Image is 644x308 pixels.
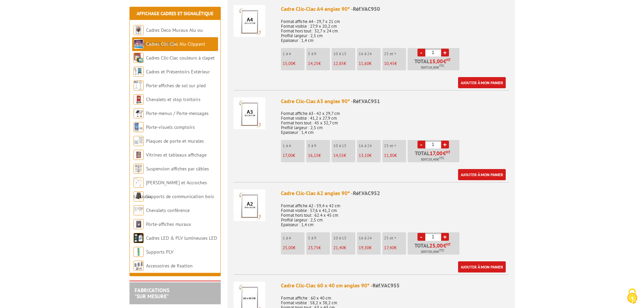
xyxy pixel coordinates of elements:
span: 12,85 [333,61,344,66]
img: Cookies (fenêtre modale) [624,288,641,305]
img: Porte-menus / Porte-messages [134,108,144,118]
sup: HT [446,150,450,155]
p: 1 à 4 [283,236,305,240]
div: Cadre Clic-Clac A3 angles 90° - [281,97,509,105]
p: 1 à 4 [283,51,305,56]
span: € [443,58,446,64]
img: Porte-affiches muraux [134,219,144,229]
a: Ajouter à mon panier [458,169,506,180]
span: € [443,243,446,248]
a: Chevalets et stop trottoirs [146,96,200,102]
a: Cadres Deco Muraux Alu ou [GEOGRAPHIC_DATA] [134,27,203,47]
p: 16 à 24 [359,51,381,56]
div: Cadre Clic-Clac 60 x 40 cm angles 90° - [281,282,509,289]
a: - [418,49,425,56]
img: Cimaises et Accroches tableaux [134,177,144,188]
img: Accessoires de fixation [134,261,144,271]
p: € [283,153,305,158]
p: 25 et + [384,236,406,240]
img: Porte-affiches de sol sur pied [134,80,144,91]
sup: TTC [439,64,444,68]
p: 1 à 4 [283,143,305,148]
span: 10,45 [384,61,395,66]
a: Porte-menus / Porte-messages [146,110,209,116]
p: 5 à 9 [308,143,330,148]
p: € [384,61,406,66]
a: - [418,233,425,241]
p: 10 à 15 [333,143,355,148]
a: [PERSON_NAME] et Accroches tableaux [134,180,207,199]
a: Affichage Cadres et Signalétique [137,10,213,17]
img: Vitrines et tableaux affichage [134,150,144,160]
a: Ajouter à mon panier [458,261,506,273]
p: Format affiche A4 - 29,7 x 21 cm Format visible : 27,9 x 20,2 cm Format hors tout : 32,7 x 24 cm ... [281,15,509,43]
p: Total [409,243,459,255]
p: Total [409,58,459,70]
img: Cadre Clic-Clac A4 angles 90° [234,5,265,37]
a: Cadres et Présentoirs Extérieur [146,69,210,75]
a: + [441,49,449,56]
p: 10 à 15 [333,51,355,56]
a: Cadres LED & PLV lumineuses LED [146,235,217,241]
span: 17,00 [283,152,293,158]
span: 19,30 [359,245,369,251]
span: € [443,150,446,156]
span: 14,55 [333,152,344,158]
img: Cadre Clic-Clac A3 angles 90° [234,97,265,129]
img: Cadres Clic-Clac couleurs à clapet [134,53,144,63]
a: FABRICATIONS"Sur Mesure" [135,287,169,300]
div: Cadre Clic-Clac A2 angles 90° - [281,189,509,197]
span: Soit € [421,157,444,162]
img: Chevalets conférence [134,205,144,215]
span: 11,60 [359,61,369,66]
span: Soit € [421,65,444,70]
button: Cookies (fenêtre modale) [620,285,644,308]
img: Supports PLV [134,247,144,257]
span: 23,75 [308,245,318,251]
p: € [308,245,330,250]
a: Porte-affiches de sol sur pied [146,82,206,89]
a: Supports PLV [146,249,173,255]
sup: TTC [439,248,444,252]
img: Porte-visuels comptoirs [134,122,144,132]
p: Format affiche A3 - 42 x 29,7 cm Format visible : 41,2 x 27,9 cm Format hors tout : 45 x 32,7 cm ... [281,106,509,135]
a: Porte-affiches muraux [146,221,191,227]
p: 16 à 24 [359,236,381,240]
p: 10 à 15 [333,236,355,240]
img: Plaques de porte et murales [134,136,144,146]
a: Vitrines et tableaux affichage [146,152,207,158]
span: 25,00 [283,245,293,251]
p: 16 à 24 [359,143,381,148]
p: € [384,245,406,250]
img: Cadres Deco Muraux Alu ou Bois [134,25,144,35]
p: € [359,245,381,250]
p: 25 et + [384,143,406,148]
div: Cadre Clic-Clac A4 angles 90° - [281,5,509,13]
p: 5 à 9 [308,51,330,56]
img: Cadres et Présentoirs Extérieur [134,67,144,77]
p: Format affiche A2 - 59,4 x 42 cm Format visible : 57,6 x 41,2 cm Format hors tout : 62.4 x 45 cm ... [281,199,509,227]
p: € [283,61,305,66]
span: 30,00 [428,249,437,255]
span: 20,40 [428,157,437,162]
a: Porte-visuels comptoirs [146,124,195,130]
span: Réf.VAC950 [353,5,380,12]
p: 25 et + [384,51,406,56]
a: Cadres Clic-Clac Alu Clippant [146,41,205,47]
span: Soit € [421,249,444,255]
sup: HT [446,57,451,62]
a: Supports de communication bois [146,193,214,199]
a: Plaques de porte et murales [146,138,204,144]
sup: HT [446,242,451,247]
a: Accessoires de fixation [146,263,193,269]
span: 17,00 [430,150,443,156]
p: 5 à 9 [308,236,330,240]
sup: TTC [439,156,444,160]
span: 14,25 [308,61,318,66]
p: € [384,153,406,158]
span: 15,00 [429,58,443,64]
span: 18,00 [428,65,437,70]
img: Chevalets et stop trottoirs [134,94,144,104]
span: 15,00 [283,61,293,66]
img: Cadres LED & PLV lumineuses LED [134,233,144,243]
